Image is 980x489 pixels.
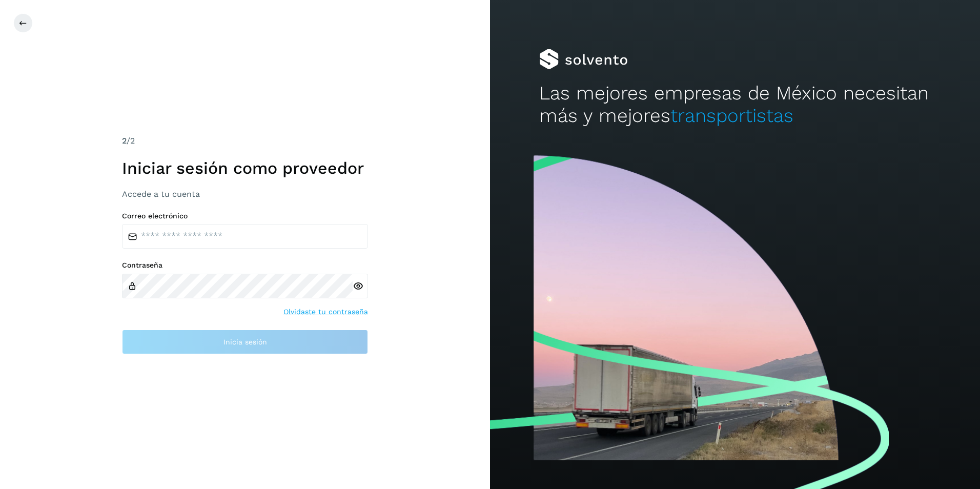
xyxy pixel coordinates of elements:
[122,189,368,199] h3: Accede a tu cuenta
[539,82,931,128] h2: Las mejores empresas de México necesitan más y mejores
[122,212,368,220] label: Correo electrónico
[122,136,127,146] span: 2
[122,158,368,178] h1: Iniciar sesión como proveedor
[223,338,267,345] span: Inicia sesión
[122,261,368,270] label: Contraseña
[670,105,793,127] span: transportistas
[283,307,368,317] a: Olvidaste tu contraseña
[122,330,368,354] button: Inicia sesión
[122,135,368,147] div: /2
